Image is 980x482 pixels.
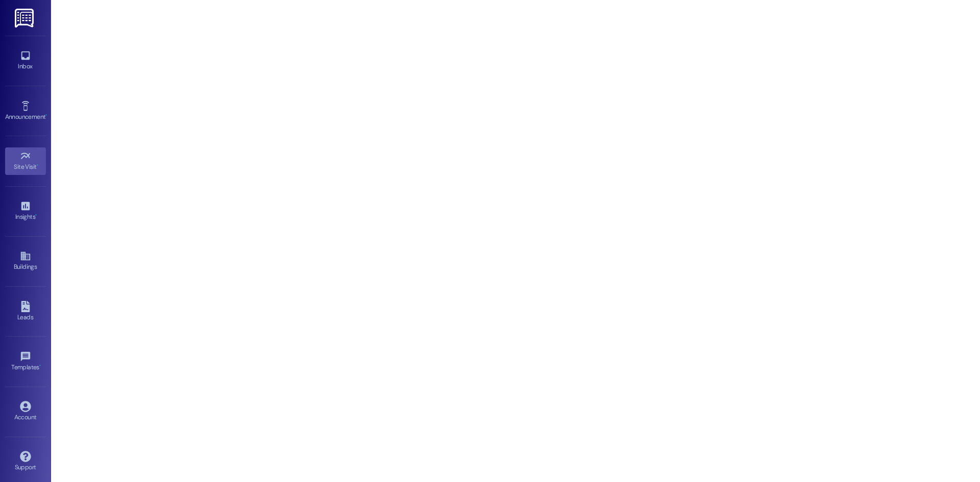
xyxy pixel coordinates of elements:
a: Inbox [5,47,46,74]
a: Site Visit • [5,147,46,175]
a: Support [5,448,46,475]
a: Leads [5,298,46,325]
a: Buildings [5,247,46,275]
span: • [39,362,41,369]
span: • [35,212,37,219]
img: ResiDesk Logo [15,9,36,28]
span: • [45,112,47,119]
span: • [37,162,38,169]
a: Account [5,398,46,425]
a: Insights • [5,197,46,225]
a: Templates • [5,348,46,375]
